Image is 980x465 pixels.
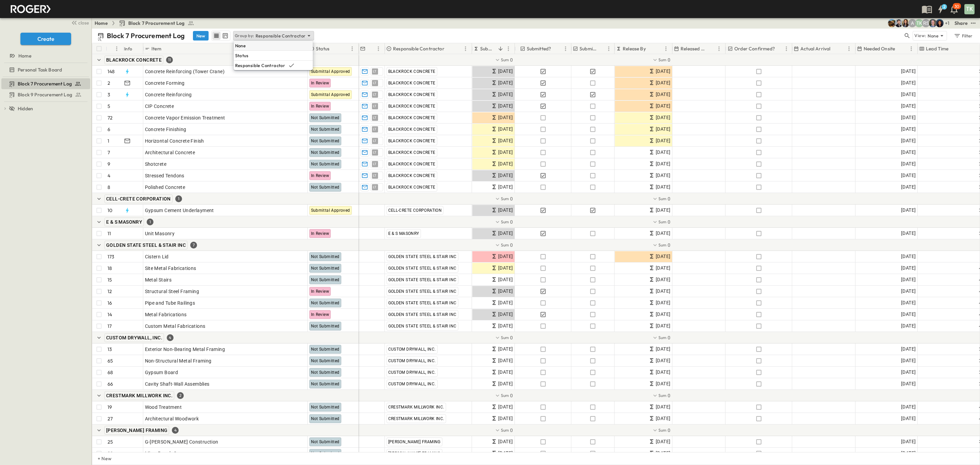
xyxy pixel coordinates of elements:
div: Anna Gomez (agomez@guzmangc.com) [908,19,916,27]
a: Home [95,20,108,27]
span: [DATE] [498,310,513,318]
span: Metal Fabrications [145,311,187,318]
span: BLACKROCK CONCRETE [388,104,436,109]
button: Menu [907,45,915,53]
span: BLACKROCK CONCRETE [388,162,436,166]
span: [DATE] [901,229,916,237]
span: 0 [510,334,513,341]
button: Sort [163,45,170,52]
span: Not Submitted [311,266,340,271]
span: [DATE] [656,264,670,272]
span: [DATE] [901,183,916,191]
span: Cavity Shaft-Wall Assemblies [145,381,210,387]
span: [DATE] [656,345,670,353]
p: Sum [658,242,667,248]
span: [DATE] [656,160,670,168]
span: [DATE] [656,380,670,388]
span: Architectural Concrete [145,149,195,156]
span: [DATE] [498,206,513,214]
span: Gypsum Cement Underlayment [145,207,214,214]
p: 3 [108,91,110,98]
span: In Review [311,81,329,85]
nav: breadcrumbs [95,20,198,27]
span: [DATE] [901,287,916,295]
div: Filter [953,32,973,39]
span: Non-Structural Metal Framing [145,357,212,364]
span: GOLDEN STATE STEEL & STAIR INC [388,289,457,294]
span: BLACKROCK CONCRETE [388,150,436,155]
span: Not Submitted [311,347,340,352]
div: Share [954,20,968,27]
span: 0 [668,57,670,63]
p: 68 [108,369,113,376]
span: LT [373,164,377,164]
span: [DATE] [901,125,916,133]
a: Block 7 Procurement Log [119,20,194,27]
span: [DATE] [901,79,916,87]
button: test [969,19,977,27]
p: Sum [658,219,667,225]
span: Block 9 Procurement Log [18,91,72,98]
button: Menu [561,45,570,53]
span: BLACKROCK CONCRETE [388,69,436,74]
p: 30 [954,4,959,9]
p: 1 [108,138,109,144]
span: [DATE] [656,253,670,260]
span: [DATE] [656,137,670,145]
span: [DATE] [656,125,670,133]
button: Sort [776,45,784,52]
span: [DATE] [901,114,916,122]
span: BLACKROCK CONCRETE [106,57,162,63]
a: Block 7 Procurement Log [1,79,89,89]
span: [DATE] [901,172,916,179]
span: Block 7 Procurement Log [128,20,185,27]
span: 0 [510,219,513,225]
img: Jared Salin (jsalin@cahill-sf.com) [929,19,937,27]
p: Responsible Contractor [235,62,285,69]
button: Sort [896,45,904,52]
div: 1 [147,219,153,225]
span: BLACKROCK CONCRETE [388,173,436,178]
span: Pipe and Tube Railings [145,300,195,306]
p: 66 [108,381,113,387]
button: Menu [374,45,382,53]
button: Filter [951,31,975,41]
p: 7 [108,149,110,156]
span: E & S MASONRY [106,219,142,225]
span: [DATE] [901,206,916,214]
span: Block 7 Procurement Log [18,80,72,87]
span: Not Submitted [311,301,340,305]
p: 4 [108,172,110,179]
span: [DATE] [498,172,513,179]
button: Sort [552,45,560,52]
span: CELL-CRETE CORPORATION [388,208,442,213]
span: BLACKROCK CONCRETE [388,185,436,190]
span: [DATE] [656,67,670,75]
p: None [235,42,246,49]
p: Responsible Contractor [393,45,444,52]
p: Release By [623,45,646,52]
button: TK [964,3,975,15]
span: LT [373,83,377,83]
span: [DATE] [498,287,513,295]
span: [DATE] [498,67,513,75]
div: 11 [166,57,173,63]
button: Sort [446,45,453,52]
span: LT [373,129,377,129]
span: 0 [668,219,670,225]
span: [DATE] [656,357,670,365]
button: Menu [113,45,121,53]
span: 0 [510,242,513,248]
p: 16 [108,300,112,306]
span: Not Submitted [311,162,340,166]
div: 1 [175,195,182,202]
button: Sort [707,45,715,52]
span: [DATE] [498,357,513,365]
span: Not Submitted [311,358,340,363]
span: Submittal Approved [311,92,350,97]
span: [DATE] [656,102,670,110]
